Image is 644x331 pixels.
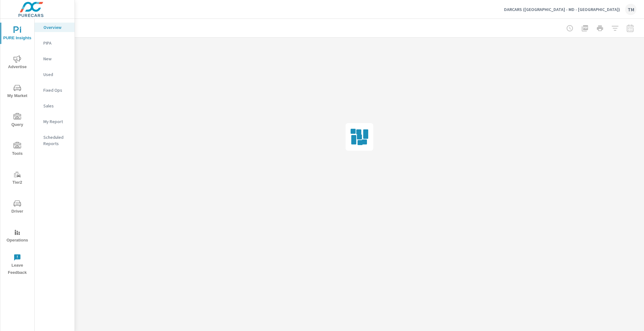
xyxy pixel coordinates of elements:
[2,200,32,215] span: Driver
[2,254,32,276] span: Leave Feedback
[2,229,32,244] span: Operations
[35,70,75,79] div: Used
[2,113,32,128] span: Query
[43,71,69,78] p: Used
[35,133,75,148] div: Scheduled Reports
[35,117,75,126] div: My Report
[43,24,69,30] p: Overview
[504,7,620,12] p: DARCARS ([GEOGRAPHIC_DATA] - MD - [GEOGRAPHIC_DATA])
[2,26,32,42] span: PURE Insights
[2,142,32,157] span: Tools
[35,54,75,63] div: New
[43,118,69,125] p: My Report
[43,87,69,93] p: Fixed Ops
[35,85,75,95] div: Fixed Ops
[625,4,636,15] div: TM
[43,134,69,147] p: Scheduled Reports
[43,56,69,62] p: New
[35,101,75,111] div: Sales
[0,19,34,279] div: nav menu
[2,84,32,100] span: My Market
[35,38,75,48] div: PIPA
[43,103,69,109] p: Sales
[35,23,75,32] div: Overview
[43,40,69,46] p: PIPA
[2,171,32,186] span: Tier2
[2,55,32,71] span: Advertise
